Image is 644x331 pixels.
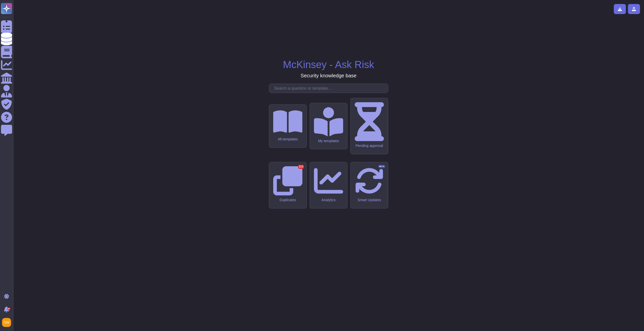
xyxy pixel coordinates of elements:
div: Smart Updates [355,198,384,202]
div: BETA [378,165,385,168]
img: user [2,318,11,327]
div: All templates [273,137,302,141]
h3: Security knowledge base [301,73,356,79]
div: Analytics [314,198,343,202]
div: My templates [314,139,343,143]
input: Search a question or template... [272,84,388,93]
div: Pending approval [355,144,384,148]
div: 9+ [7,307,10,310]
div: 213 [298,165,304,169]
div: Duplicates [273,198,302,202]
button: user [1,317,15,328]
h1: McKinsey - Ask Risk [283,59,374,71]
